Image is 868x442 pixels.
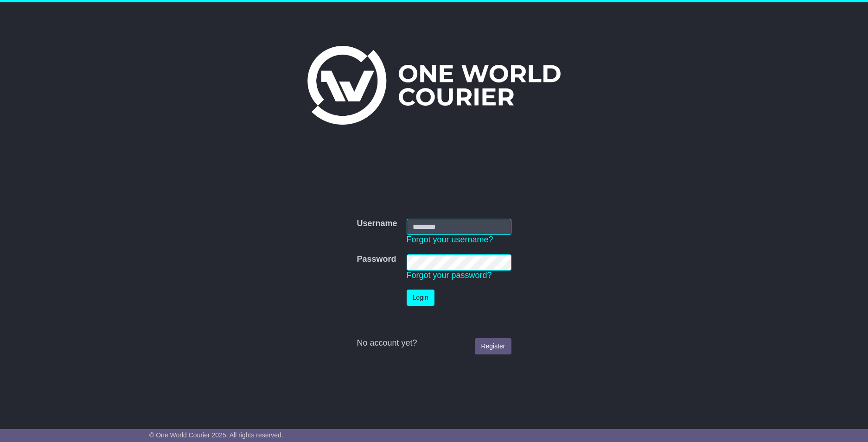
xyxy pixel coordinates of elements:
div: No account yet? [357,338,511,348]
label: Username [357,219,397,229]
span: © One World Courier 2025. All rights reserved. [149,431,283,439]
a: Forgot your password? [407,271,492,280]
img: One World [307,46,561,125]
button: Login [407,290,434,306]
a: Forgot your username? [407,235,493,244]
label: Password [357,254,396,265]
a: Register [475,338,511,354]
